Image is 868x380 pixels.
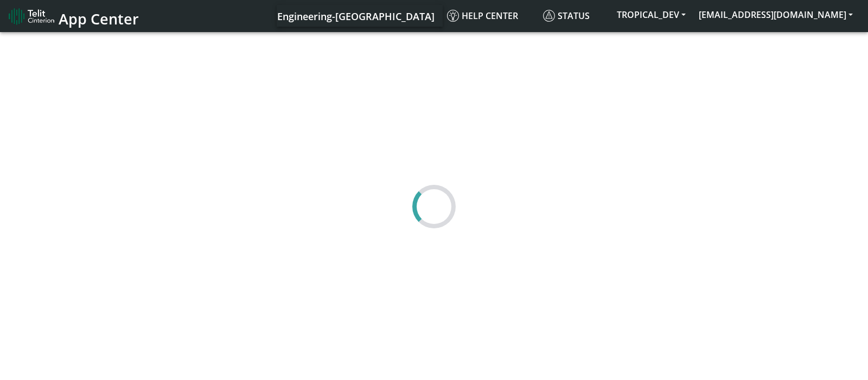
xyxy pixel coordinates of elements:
[59,9,139,29] span: App Center
[447,10,459,22] img: knowledge.svg
[692,5,859,24] button: [EMAIL_ADDRESS][DOMAIN_NAME]
[277,10,435,23] span: Engineering-[GEOGRAPHIC_DATA]
[543,10,590,22] span: Status
[447,10,518,22] span: Help center
[9,4,137,28] a: App Center
[610,5,692,24] button: TROPICAL_DEV
[543,10,555,22] img: status.svg
[9,8,54,25] img: logo-telit-cinterion-gw-new.png
[277,5,434,27] a: Your current platform instance
[539,5,610,27] a: Status
[443,5,539,27] a: Help center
